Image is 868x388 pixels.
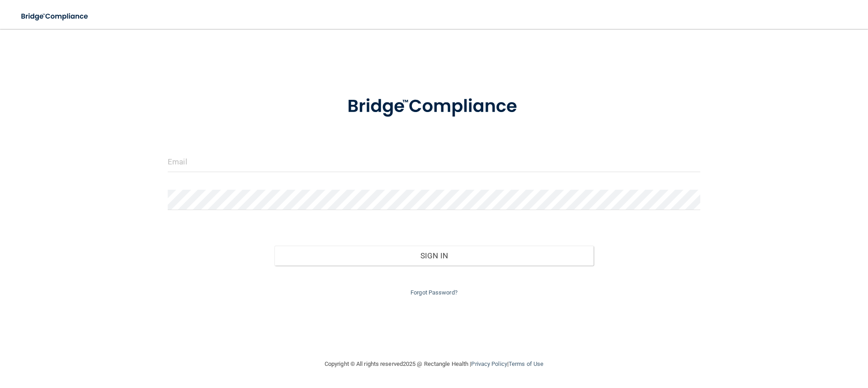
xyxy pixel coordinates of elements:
[274,246,594,266] button: Sign In
[471,360,507,367] a: Privacy Policy
[410,289,458,296] a: Forgot Password?
[329,83,539,130] img: bridge_compliance_login_screen.278c3ca4.svg
[509,360,543,367] a: Terms of Use
[14,7,97,26] img: bridge_compliance_login_screen.278c3ca4.svg
[269,350,599,379] div: Copyright © All rights reserved 2025 @ Rectangle Health | |
[168,152,700,172] input: Email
